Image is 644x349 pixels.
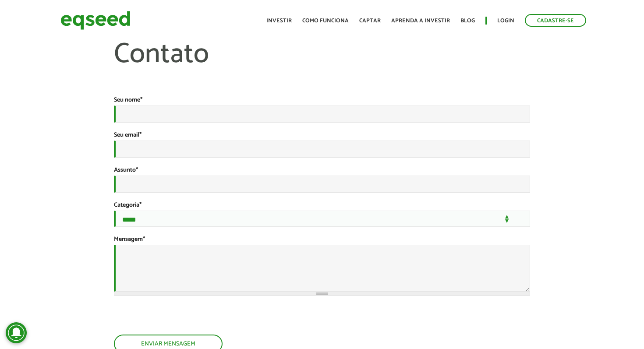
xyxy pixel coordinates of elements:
[497,18,514,24] a: Login
[114,132,142,138] label: Seu email
[114,167,138,173] label: Assunto
[114,97,142,103] label: Seu nome
[302,18,349,24] a: Como funciona
[525,14,586,27] a: Cadastre-se
[460,18,475,24] a: Blog
[114,236,145,243] label: Mensagem
[266,18,292,24] a: Investir
[136,165,138,175] span: Este campo é obrigatório.
[139,130,142,140] span: Este campo é obrigatório.
[391,18,450,24] a: Aprenda a investir
[359,18,381,24] a: Captar
[140,95,142,105] span: Este campo é obrigatório.
[114,39,530,96] h1: Contato
[60,9,131,32] img: EqSeed
[139,200,142,210] span: Este campo é obrigatório.
[114,202,142,208] label: Categoria
[143,234,145,244] span: Este campo é obrigatório.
